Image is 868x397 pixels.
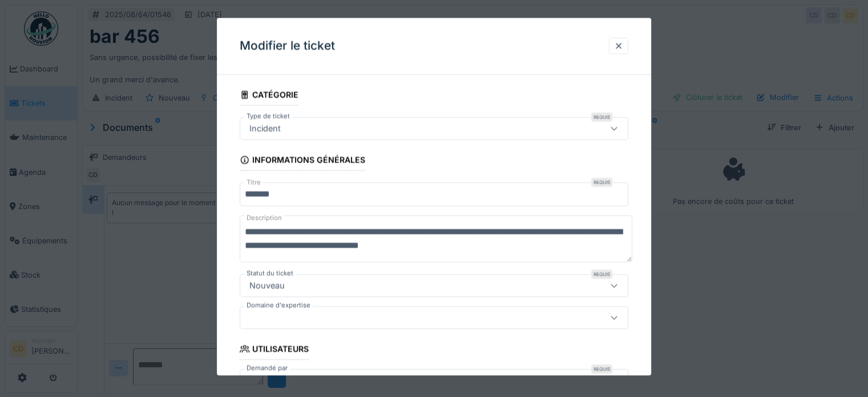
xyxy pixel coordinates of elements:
[245,279,289,292] div: Nouveau
[245,374,321,387] div: [PERSON_NAME]
[591,178,612,187] div: Requis
[240,39,335,53] h3: Modifier le ticket
[591,364,612,374] div: Requis
[244,111,292,121] label: Type de ticket
[244,300,313,310] label: Domaine d'expertise
[245,122,285,135] div: Incident
[240,340,309,360] div: Utilisateurs
[240,151,365,171] div: Informations générales
[244,178,263,187] label: Titre
[240,86,298,106] div: Catégorie
[244,268,296,278] label: Statut du ticket
[591,113,612,122] div: Requis
[591,270,612,279] div: Requis
[244,211,284,225] label: Description
[244,363,290,373] label: Demandé par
